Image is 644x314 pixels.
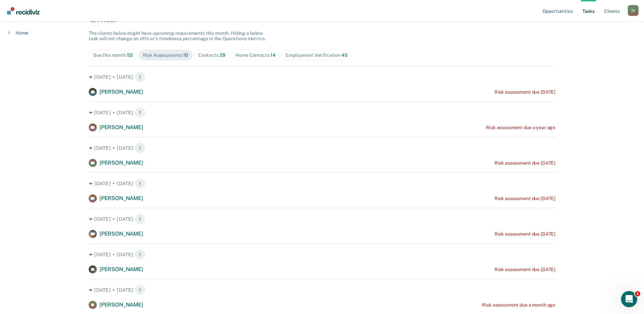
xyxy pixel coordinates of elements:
div: Risk assessment due [DATE] [494,160,555,166]
span: 1 [135,107,146,118]
span: [PERSON_NAME] [99,231,143,237]
span: [PERSON_NAME] [99,160,143,166]
div: [DATE] • [DATE] 1 [89,214,555,224]
div: Home Contacts [235,52,275,58]
span: [PERSON_NAME] [99,89,143,95]
span: 1 [135,143,146,153]
div: Risk assessment due a month ago [482,302,555,308]
div: [DATE] • [DATE] 1 [89,178,555,189]
div: Contacts [198,52,225,58]
div: Risk assessment due [DATE] [494,196,555,201]
span: 45 [341,52,348,58]
div: Risk assessment due [DATE] [494,231,555,237]
span: 1 [635,291,640,296]
span: The clients below might have upcoming requirements this month. Hiding a below task will not chang... [89,30,266,42]
span: 1 [135,178,146,189]
div: Risk assessment due [DATE] [494,89,555,95]
span: 52 [127,52,133,58]
span: 1 [135,249,146,260]
div: Risk assessment due [DATE] [494,267,555,272]
span: 14 [270,52,275,58]
div: [DATE] • [DATE] 1 [89,285,555,295]
div: Risk Assessments [143,52,188,58]
div: [DATE] • [DATE] 1 [89,249,555,260]
button: Profile dropdown button [628,5,639,16]
div: T A [628,5,639,16]
a: Home [8,30,28,36]
span: [PERSON_NAME] [99,266,143,272]
span: 1 [135,214,146,224]
div: [DATE] • [DATE] 1 [89,143,555,153]
span: 1 [135,285,146,295]
div: Tasks [89,11,555,25]
div: [DATE] • [DATE] 1 [89,107,555,118]
span: 1 [135,72,146,82]
div: Risk assessment due a year ago [486,125,555,130]
span: [PERSON_NAME] [99,195,143,201]
span: [PERSON_NAME] [99,301,143,308]
iframe: Intercom live chat [621,291,637,307]
span: 10 [183,52,188,58]
span: 29 [220,52,225,58]
div: Due this month [93,52,133,58]
span: [PERSON_NAME] [99,124,143,130]
img: Recidiviz [7,7,40,15]
div: [DATE] • [DATE] 1 [89,72,555,82]
div: Employment Verification [286,52,347,58]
